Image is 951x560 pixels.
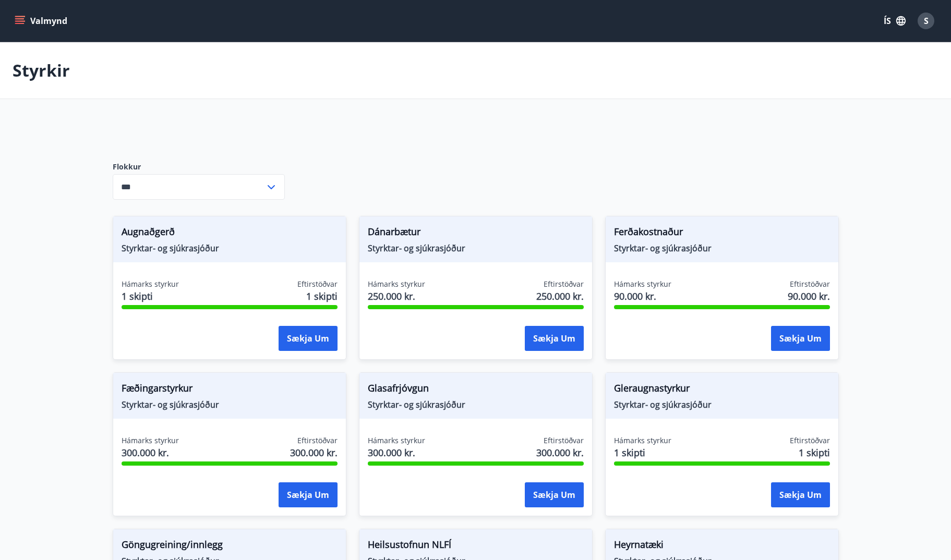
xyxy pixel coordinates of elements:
[614,289,671,303] span: 90.000 kr.
[368,435,425,446] span: Hámarks styrkur
[13,11,71,30] button: menu
[614,446,671,459] span: 1 skipti
[368,225,584,242] span: Dánarbætur
[368,538,584,555] span: Heilsustofnun NLFÍ
[368,279,425,289] span: Hámarks styrkur
[790,435,830,446] span: Eftirstöðvar
[368,446,425,459] span: 300.000 kr.
[544,435,584,446] span: Eftirstöðvar
[614,435,671,446] span: Hámarks styrkur
[368,242,584,254] span: Styrktar- og sjúkrasjóður
[614,399,830,410] span: Styrktar- og sjúkrasjóður
[122,435,179,446] span: Hámarks styrkur
[790,279,830,289] span: Eftirstöðvar
[297,279,338,289] span: Eftirstöðvar
[306,289,338,303] span: 1 skipti
[878,11,911,30] button: ÍS
[368,399,584,410] span: Styrktar- og sjúkrasjóður
[799,446,830,459] span: 1 skipti
[122,289,179,303] span: 1 skipti
[122,538,338,555] span: Göngugreining/innlegg
[924,15,929,27] span: S
[13,59,70,82] p: Styrkir
[290,446,338,459] span: 300.000 kr.
[788,289,830,303] span: 90.000 kr.
[614,225,830,242] span: Ferðakostnaður
[368,289,425,303] span: 250.000 kr.
[122,446,179,459] span: 300.000 kr.
[771,482,830,507] button: Sækja um
[279,326,338,351] button: Sækja um
[614,279,671,289] span: Hámarks styrkur
[122,399,338,410] span: Styrktar- og sjúkrasjóður
[525,326,584,351] button: Sækja um
[368,381,584,399] span: Glasafrjóvgun
[544,279,584,289] span: Eftirstöðvar
[113,162,285,172] label: Flokkur
[913,8,938,33] button: S
[614,242,830,254] span: Styrktar- og sjúkrasjóður
[614,538,830,555] span: Heyrnatæki
[122,381,338,399] span: Fæðingarstyrkur
[536,446,584,459] span: 300.000 kr.
[771,326,830,351] button: Sækja um
[536,289,584,303] span: 250.000 kr.
[122,242,338,254] span: Styrktar- og sjúkrasjóður
[297,435,338,446] span: Eftirstöðvar
[122,279,179,289] span: Hámarks styrkur
[614,381,830,399] span: Gleraugnastyrkur
[279,482,338,507] button: Sækja um
[122,225,338,242] span: Augnaðgerð
[525,482,584,507] button: Sækja um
